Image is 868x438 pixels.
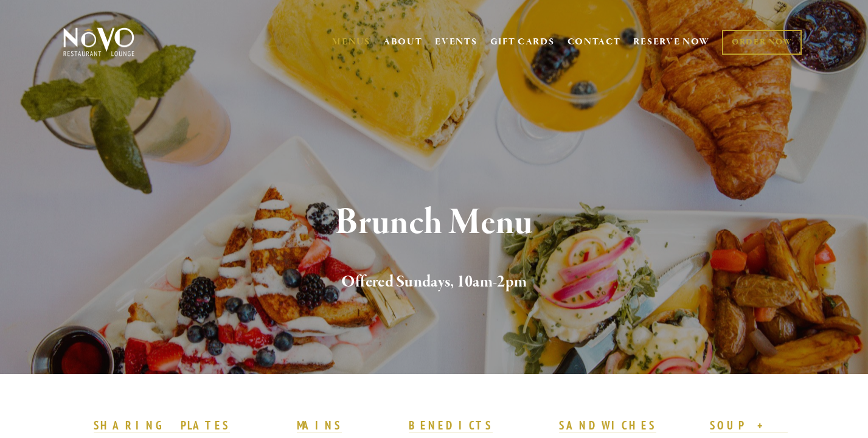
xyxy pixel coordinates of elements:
[297,418,342,434] a: MAINS
[559,418,656,434] a: SANDWICHES
[568,30,621,54] a: CONTACT
[435,36,477,48] a: EVENTS
[83,269,785,295] h2: Offered Sundays, 10am-2pm
[409,418,493,434] a: BENEDICTS
[383,36,423,48] a: ABOUT
[83,203,785,243] h1: Brunch Menu
[559,418,656,433] strong: SANDWICHES
[297,418,342,433] strong: MAINS
[722,30,802,55] a: ORDER NOW
[490,30,555,54] a: GIFT CARDS
[94,418,230,434] a: SHARING PLATES
[61,27,137,57] img: Novo Restaurant &amp; Lounge
[633,30,710,54] a: RESERVE NOW
[409,418,493,433] strong: BENEDICTS
[332,36,370,48] a: MENUS
[94,418,230,433] strong: SHARING PLATES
